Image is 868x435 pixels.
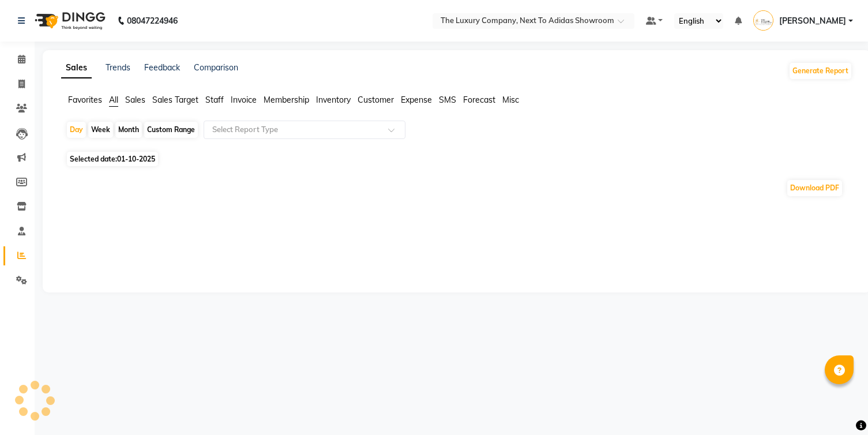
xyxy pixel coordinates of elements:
span: Customer [358,95,394,105]
a: Feedback [144,62,180,73]
span: Invoice [231,95,257,105]
div: Day [67,122,86,138]
a: Trends [106,62,130,73]
span: Membership [264,95,309,105]
span: Misc [502,95,519,105]
span: Selected date: [67,152,158,166]
span: 01-10-2025 [117,155,155,163]
span: Sales Target [152,95,198,105]
span: Favorites [68,95,102,105]
span: [PERSON_NAME] [779,15,846,27]
img: MADHU SHARMA [753,10,773,31]
button: Generate Report [790,63,851,79]
img: logo [29,5,108,37]
button: Download PDF [787,180,842,196]
a: Comparison [194,62,238,73]
div: Custom Range [144,122,198,138]
span: Expense [401,95,432,105]
span: SMS [439,95,456,105]
div: Week [88,122,113,138]
span: Inventory [316,95,351,105]
span: All [109,95,118,105]
iframe: chat widget [820,389,856,423]
span: Forecast [463,95,495,105]
span: Staff [205,95,224,105]
span: Sales [125,95,145,105]
b: 08047224946 [127,5,178,37]
div: Month [115,122,142,138]
a: Sales [61,58,92,78]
